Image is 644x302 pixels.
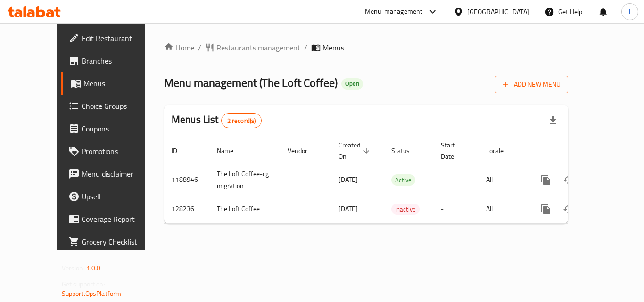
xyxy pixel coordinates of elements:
a: Home [164,42,194,53]
span: Active [391,175,415,186]
button: Change Status [557,169,580,191]
a: Support.OpsPlatform [62,287,122,300]
span: Menus [83,78,157,89]
nav: breadcrumb [164,42,568,53]
span: Grocery Checklist [82,236,157,247]
span: Locale [486,145,516,156]
span: Start Date [441,139,467,162]
div: Total records count [221,113,262,128]
a: Coverage Report [61,208,165,230]
td: The Loft Coffee [209,195,280,223]
a: Upsell [61,185,165,208]
td: 128236 [164,195,209,223]
div: Open [341,78,363,90]
td: All [479,195,527,223]
span: Name [217,145,246,156]
span: Upsell [82,191,157,202]
span: ID [172,145,190,156]
span: Coverage Report [82,213,157,225]
span: l [629,7,630,17]
div: Export file [542,109,564,132]
a: Restaurants management [205,42,300,53]
span: Menu management ( The Loft Coffee ) [164,72,338,93]
th: Actions [527,137,633,165]
span: Created On [339,139,372,162]
div: [GEOGRAPHIC_DATA] [467,7,529,17]
button: Add New Menu [495,76,568,93]
span: Add New Menu [503,79,561,90]
h2: Menus List [172,113,262,128]
td: All [479,165,527,195]
li: / [198,42,201,53]
span: Status [391,145,422,156]
div: Inactive [391,204,420,215]
td: 1188946 [164,165,209,195]
span: Menu disclaimer [82,168,157,180]
span: Choice Groups [82,100,157,112]
span: Edit Restaurant [82,33,157,44]
table: enhanced table [164,137,633,224]
a: Menu disclaimer [61,163,165,185]
button: more [535,169,557,191]
a: Grocery Checklist [61,230,165,253]
span: 1.0.0 [86,262,101,274]
a: Choice Groups [61,95,165,117]
span: Branches [82,55,157,66]
a: Branches [61,49,165,72]
a: Edit Restaurant [61,27,165,49]
span: Inactive [391,204,420,215]
span: Open [341,80,363,88]
a: Coupons [61,117,165,140]
span: Coupons [82,123,157,134]
span: Vendor [288,145,320,156]
span: [DATE] [339,203,358,215]
span: Version: [62,262,85,274]
a: Promotions [61,140,165,163]
li: / [304,42,307,53]
span: Restaurants management [216,42,300,53]
button: more [535,198,557,220]
span: Menus [322,42,344,53]
td: - [433,165,479,195]
span: 2 record(s) [222,116,262,125]
div: Menu-management [365,6,423,17]
td: - [433,195,479,223]
span: [DATE] [339,173,358,186]
span: Get support on: [62,278,105,290]
button: Change Status [557,198,580,220]
a: Menus [61,72,165,95]
span: Promotions [82,146,157,157]
td: The Loft Coffee-cg migration [209,165,280,195]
